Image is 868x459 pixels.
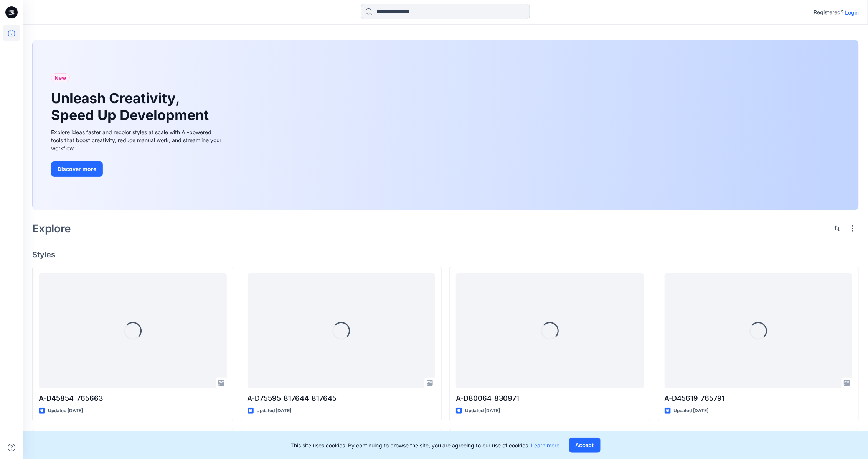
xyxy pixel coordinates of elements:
[531,442,560,449] a: Learn more
[257,407,292,415] p: Updated [DATE]
[465,407,500,415] p: Updated [DATE]
[48,407,83,415] p: Updated [DATE]
[54,73,66,82] span: New
[248,393,436,404] p: A-D75595_817644_817645
[39,393,227,404] p: A-D45854_765663
[814,8,843,17] p: Registered?
[569,438,601,453] button: Accept
[51,90,212,123] h1: Unleash Creativity, Speed Up Development
[32,250,859,259] h4: Styles
[674,407,709,415] p: Updated [DATE]
[32,222,71,235] h2: Explore
[456,393,644,404] p: A-D80064_830971
[51,161,103,177] button: Discover more
[51,161,224,177] a: Discover more
[665,393,853,404] p: A-D45619_765791
[845,8,859,16] p: Login
[51,128,224,152] div: Explore ideas faster and recolor styles at scale with AI-powered tools that boost creativity, red...
[291,441,560,449] p: This site uses cookies. By continuing to browse the site, you are agreeing to our use of cookies.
